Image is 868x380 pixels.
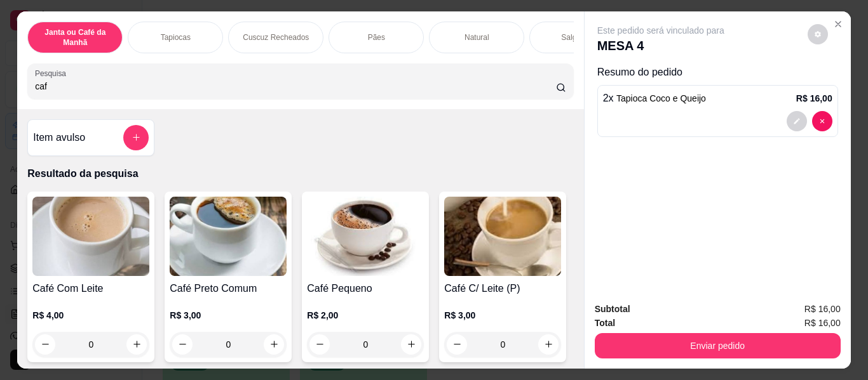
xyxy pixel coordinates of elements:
[597,37,724,55] p: MESA 4
[444,281,561,296] h4: Café C/ Leite (P)
[243,32,309,43] p: Cuscuz Recheados
[307,197,424,276] img: product-image
[595,333,841,358] button: Enviar pedido
[161,32,191,43] p: Tapiocas
[35,334,55,355] button: decrease-product-quantity
[804,316,841,330] span: R$ 16,00
[804,302,841,316] span: R$ 16,00
[597,65,838,80] p: Resumo do pedido
[828,14,848,34] button: Close
[561,32,593,43] p: Salgados
[796,92,832,105] p: R$ 16,00
[401,334,421,355] button: increase-product-quantity
[307,281,424,296] h4: Café Pequeno
[170,197,287,276] img: product-image
[447,334,467,355] button: decrease-product-quantity
[309,334,330,355] button: decrease-product-quantity
[170,309,287,322] p: R$ 3,00
[444,197,561,276] img: product-image
[123,125,149,150] button: add-separate-item
[808,24,828,44] button: decrease-product-quantity
[538,334,559,355] button: increase-product-quantity
[32,197,149,276] img: product-image
[444,309,561,322] p: R$ 3,00
[38,27,112,48] p: Janta ou Café da Manhã
[264,334,284,355] button: increase-product-quantity
[35,80,556,93] input: Pesquisa
[465,32,489,43] p: Natural
[595,318,615,328] strong: Total
[33,130,85,145] h4: Item avulso
[126,334,147,355] button: increase-product-quantity
[172,334,193,355] button: decrease-product-quantity
[597,24,724,37] p: Este pedido será vinculado para
[616,93,706,103] span: Tapioca Coco e Queijo
[595,304,630,314] strong: Subtotal
[170,281,287,296] h4: Café Preto Comum
[603,91,706,106] p: 2 x
[32,309,149,322] p: R$ 4,00
[812,111,832,131] button: decrease-product-quantity
[35,68,71,79] label: Pesquisa
[27,166,573,181] p: Resultado da pesquisa
[368,32,385,43] p: Pães
[307,309,424,322] p: R$ 2,00
[787,111,807,131] button: decrease-product-quantity
[32,281,149,296] h4: Café Com Leite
